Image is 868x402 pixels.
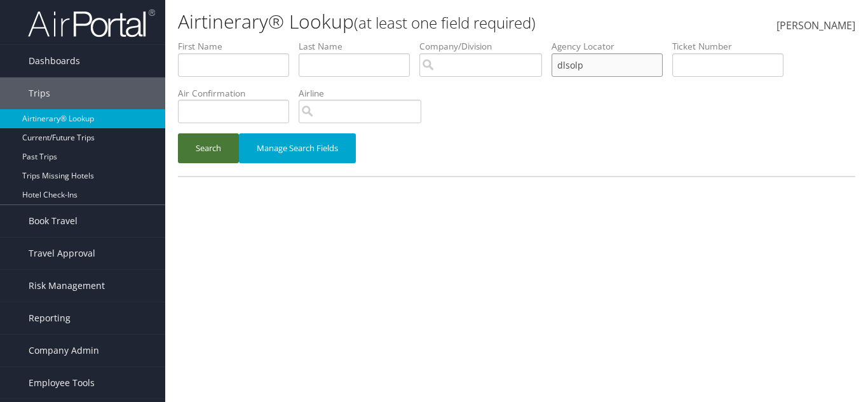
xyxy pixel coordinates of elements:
span: Company Admin [29,335,99,366]
small: (at least one field required) [354,12,536,33]
label: Ticket Number [672,40,793,53]
span: Book Travel [29,205,78,237]
span: Dashboards [29,45,80,77]
span: Employee Tools [29,367,95,399]
span: Trips [29,77,50,109]
label: Agency Locator [552,40,672,53]
span: Risk Management [29,270,105,302]
button: Manage Search Fields [239,133,356,163]
button: Search [178,133,239,163]
img: airportal-logo.png [28,8,155,38]
span: [PERSON_NAME] [776,18,855,32]
span: Reporting [29,302,71,334]
label: First Name [178,40,299,53]
label: Last Name [299,40,419,53]
a: [PERSON_NAME] [776,6,855,46]
label: Company/Division [419,40,552,53]
label: Airline [299,87,431,100]
h1: Airtinerary® Lookup [178,8,630,35]
label: Air Confirmation [178,87,299,100]
span: Travel Approval [29,238,95,269]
